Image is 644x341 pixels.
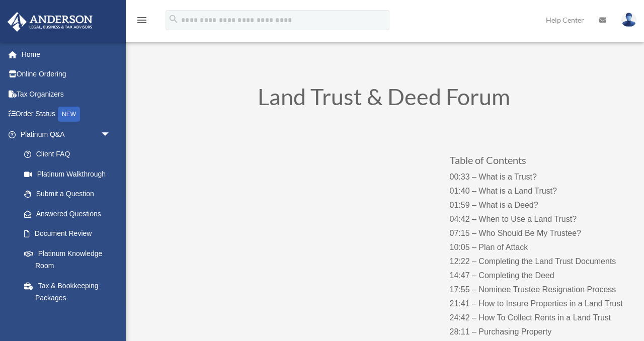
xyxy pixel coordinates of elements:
a: Online Ordering [7,64,126,84]
div: NEW [58,107,80,122]
a: Order StatusNEW [7,104,126,125]
a: Answered Questions [14,204,126,224]
a: Document Review [14,224,126,244]
a: Platinum Walkthrough [14,164,126,184]
img: User Pic [621,13,636,27]
img: Anderson Advisors Platinum Portal [5,12,96,32]
h3: Table of Contents [450,155,631,170]
a: Platinum Q&Aarrow_drop_down [7,124,126,144]
a: Tax Organizers [7,84,126,104]
a: Submit a Question [14,184,126,204]
a: Home [7,44,126,64]
a: Tax & Bookkeeping Packages [14,276,126,308]
a: Platinum Knowledge Room [14,243,126,276]
i: menu [136,14,148,26]
a: menu [136,18,148,26]
h1: Land Trust & Deed Forum [136,86,631,113]
span: arrow_drop_down [101,124,121,145]
a: Client FAQ [14,144,126,164]
i: search [168,14,179,25]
